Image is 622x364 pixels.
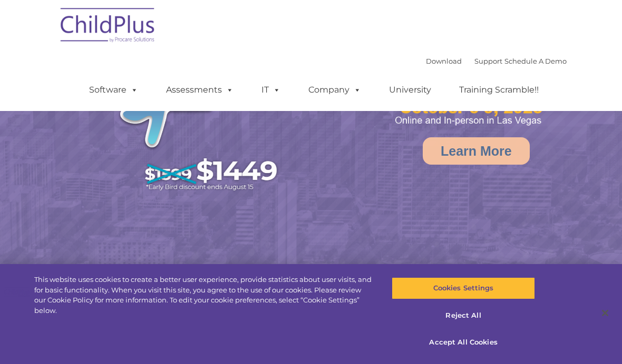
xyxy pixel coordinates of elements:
img: ChildPlus by Procare Solutions [55,1,161,53]
button: Accept All Cookies [392,331,534,353]
a: IT [251,79,291,100]
a: Assessments [155,79,244,100]
button: Close [594,301,617,325]
div: This website uses cookies to create a better user experience, provide statistics about user visit... [34,275,373,316]
a: Company [298,79,372,100]
a: Download [426,57,462,65]
a: Learn More [423,137,530,165]
a: Schedule A Demo [504,57,567,65]
a: University [378,79,442,100]
font: | [426,57,567,65]
a: Training Scramble!! [449,79,549,100]
a: Support [474,57,502,65]
button: Cookies Settings [392,277,534,299]
a: Software [79,79,149,100]
button: Reject All [392,305,534,327]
